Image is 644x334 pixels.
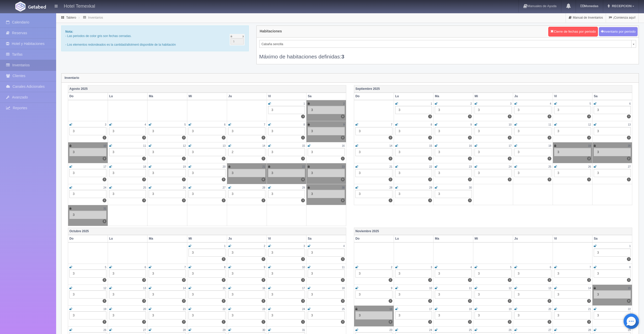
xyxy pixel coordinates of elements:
[222,320,226,324] label: 1
[262,40,629,48] span: Cabaña sencilla
[268,127,305,135] div: 3
[594,290,631,299] div: 3
[301,136,305,140] label: 1
[435,190,472,198] div: 3
[28,5,46,9] img: Getabed
[514,269,551,278] div: 3
[428,320,432,324] label: 3
[395,190,432,198] div: 3
[389,299,392,303] label: 3
[592,93,632,100] th: Sa
[550,102,551,105] small: 4
[628,123,631,126] small: 13
[103,157,106,160] label: 3
[431,123,432,126] small: 8
[389,165,392,168] small: 21
[182,320,186,324] label: 3
[268,148,305,156] div: 3
[267,93,306,100] th: Vi
[513,93,553,100] th: Ju
[627,278,631,282] label: 3
[435,106,472,114] div: 3
[143,165,146,168] small: 18
[189,249,226,257] div: 3
[594,249,631,257] div: 3
[395,311,432,319] div: 3
[306,93,346,100] th: Sa
[548,157,551,160] label: 3
[428,115,432,118] label: 3
[301,299,305,303] label: 3
[627,115,631,118] label: 3
[594,169,631,177] div: 3
[222,178,226,181] label: 3
[508,320,512,324] label: 3
[308,169,345,177] div: 3
[142,199,146,202] label: 3
[566,13,606,23] a: Manual de Inventarios
[341,278,345,282] label: 3
[268,169,305,177] div: 3
[103,165,106,168] small: 17
[355,169,392,177] div: 3
[182,136,186,140] label: 3
[588,123,591,126] small: 12
[103,178,106,181] label: 3
[308,106,345,114] div: 3
[355,127,392,135] div: 3
[189,290,226,299] div: 3
[475,127,512,135] div: 3
[514,311,551,319] div: 3
[391,123,392,126] small: 7
[594,127,631,135] div: 3
[587,136,591,140] label: 3
[224,123,226,126] small: 6
[587,115,591,118] label: 3
[182,199,186,202] label: 3
[389,178,392,181] label: 3
[142,299,146,303] label: 3
[103,219,106,223] label: 3
[109,169,146,177] div: 3
[341,136,345,140] label: 0
[508,136,512,140] label: 3
[343,102,345,105] small: 2
[606,13,638,23] a: ¡Comienza aquí!
[222,165,225,168] small: 20
[468,178,472,181] label: 3
[103,320,106,324] label: 3
[15,2,26,11] img: Getabed
[395,127,432,135] div: 3
[395,169,432,177] div: 3
[69,290,106,299] div: 3
[508,157,512,160] label: 3
[627,178,631,181] label: 1
[435,127,472,135] div: 3
[428,199,432,202] label: 3
[508,278,512,282] label: 3
[434,93,473,100] th: Ma
[627,299,631,303] label: 0
[268,290,305,299] div: 3
[69,169,106,177] div: 3
[343,123,345,126] small: 9
[189,311,226,319] div: 3
[395,290,432,299] div: 3
[222,157,226,160] label: 2
[473,93,513,100] th: Mi
[268,311,305,319] div: 3
[103,136,106,140] label: 1
[554,106,591,114] div: 3
[64,3,95,9] h4: Hotel Temexkal
[611,4,631,8] span: RECEPCION
[262,278,265,282] label: 3
[109,311,146,319] div: 3
[183,144,186,147] small: 12
[514,106,551,114] div: 3
[548,27,598,36] button: Cierre de fechas por periodo
[301,115,305,118] label: 3
[304,123,305,126] small: 8
[259,40,636,48] a: Cabaña sencilla
[264,123,265,126] small: 7
[554,127,591,135] div: 3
